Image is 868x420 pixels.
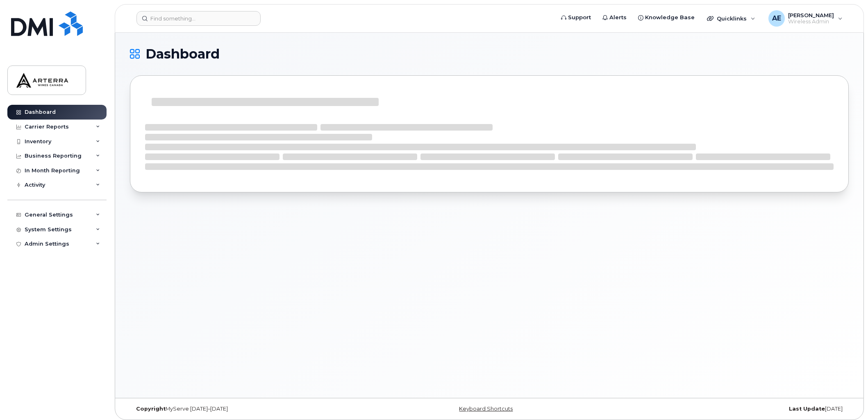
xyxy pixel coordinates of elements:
[145,48,220,60] span: Dashboard
[130,406,370,412] div: MyServe [DATE]–[DATE]
[136,406,166,412] strong: Copyright
[609,406,849,412] div: [DATE]
[789,406,825,412] strong: Last Update
[459,406,513,412] a: Keyboard Shortcuts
